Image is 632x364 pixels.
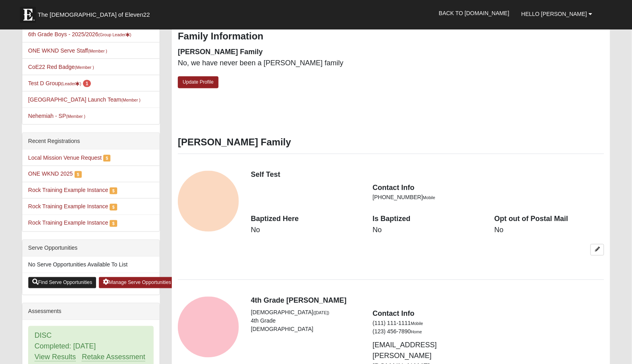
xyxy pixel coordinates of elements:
[313,311,329,315] small: ([DATE])
[110,188,117,194] label: $
[22,240,159,257] div: Serve Opportunities
[61,81,81,86] small: (Leader )
[178,76,219,88] a: Update Profile
[66,114,85,119] small: (Member )
[28,31,132,37] a: 6th Grade Boys - 2025/2026(Group Leader)
[411,330,422,335] small: Home
[251,171,604,180] h4: Self Test
[251,214,360,225] dt: Baptized Here
[251,297,604,305] h4: 4th Grade [PERSON_NAME]
[373,225,482,236] dd: No
[22,133,159,150] div: Recent Registrations
[83,80,91,87] span: number of pending members
[373,194,482,202] li: [PHONE_NUMBER]
[373,214,482,225] dt: Is Baptized
[591,244,604,256] a: Edit Self Test
[88,49,107,53] small: (Member )
[373,310,415,318] strong: Contact Info
[178,171,239,232] a: View Fullsize Photo
[16,3,175,23] a: The [DEMOGRAPHIC_DATA] of Eleven22
[22,303,159,320] div: Assessments
[75,65,94,70] small: (Member )
[99,277,175,288] a: Manage Serve Opportunities
[103,155,110,162] label: $
[110,220,117,227] label: $
[28,277,96,288] a: Find Serve Opportunities
[28,47,107,54] a: ONE WKND Serve Staff(Member )
[494,225,604,236] dd: No
[110,204,117,211] label: $
[28,220,108,226] a: Rock Training Example Instance
[494,214,604,225] dt: Opt out of Postal Mail
[22,257,159,273] li: No Serve Opportunities Available To List
[178,137,604,148] h3: [PERSON_NAME] Family
[251,225,360,236] dd: No
[178,47,385,57] dt: [PERSON_NAME] Family
[433,3,516,23] a: Back to [DOMAIN_NAME]
[28,64,94,70] a: CoE22 Red Badge(Member )
[411,321,423,326] small: Mobile
[251,325,360,334] li: [DEMOGRAPHIC_DATA]
[28,96,141,103] a: [GEOGRAPHIC_DATA] Launch Team(Member )
[178,31,604,42] h3: Family Information
[98,32,132,37] small: (Group Leader )
[373,319,482,328] li: (111) 111-1111
[28,171,73,177] a: ONE WKND 2025
[178,58,385,68] dd: No, we have never been a [PERSON_NAME] family
[75,171,82,178] label: $
[20,7,36,23] img: Eleven22 logo
[251,317,360,325] li: 4th Grade
[522,11,587,17] span: Hello [PERSON_NAME]
[28,204,108,210] a: Rock Training Example Instance
[373,328,482,336] li: (123) 456-7890
[38,11,150,19] span: The [DEMOGRAPHIC_DATA] of Eleven22
[178,297,239,358] a: View Fullsize Photo
[251,309,360,317] li: [DEMOGRAPHIC_DATA]
[373,184,415,192] strong: Contact Info
[121,98,140,102] small: (Member )
[28,80,91,86] a: Test D Group(Leader) 1
[28,113,85,119] a: Nehemiah - SP(Member )
[28,155,102,161] a: Local Mission Venue Request
[516,4,599,24] a: Hello [PERSON_NAME]
[28,187,108,194] a: Rock Training Example Instance
[423,196,435,200] small: Mobile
